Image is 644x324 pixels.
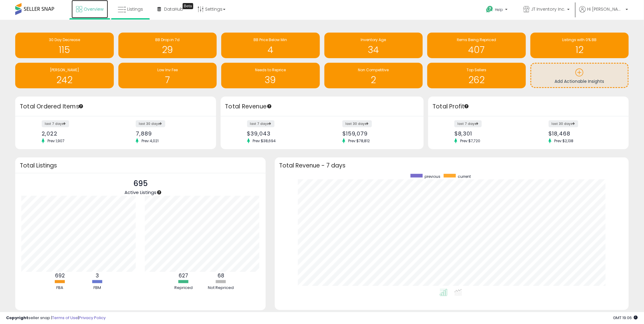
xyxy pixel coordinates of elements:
span: Needs to Reprice [255,67,286,72]
span: Non Competitive [358,67,389,72]
span: Inventory Age [361,37,386,42]
div: Tooltip anchor [156,190,162,195]
b: 3 [96,272,99,279]
h1: 29 [121,45,214,55]
span: Add Actionable Insights [555,78,604,84]
a: Terms of Use [52,315,78,321]
a: Privacy Policy [79,315,106,321]
h3: Total Listings [20,163,261,168]
span: Overview [84,6,103,12]
span: Low Inv Fee [157,67,178,72]
h3: Total Revenue - 7 days [279,163,625,168]
span: Prev: $38,694 [250,138,279,143]
span: Hi [PERSON_NAME] [587,6,624,12]
a: [PERSON_NAME] 242 [15,63,114,88]
a: Low Inv Fee 7 [118,63,217,88]
h1: 242 [18,75,111,85]
span: 2025-10-8 19:06 GMT [613,315,638,321]
b: 68 [218,272,224,279]
a: Inventory Age 34 [324,33,423,58]
span: Prev: $7,720 [457,138,483,143]
span: previous [425,174,441,179]
label: last 7 days [454,120,482,127]
span: Listings [127,6,143,12]
b: 627 [179,272,188,279]
h3: Total Profit [433,102,625,111]
a: Items Being Repriced 407 [427,33,526,58]
div: $39,043 [247,130,317,137]
span: Prev: 1,907 [44,138,68,143]
div: FBA [42,285,78,291]
span: current [458,174,471,179]
span: Active Listings [124,189,156,195]
label: last 7 days [247,120,275,127]
div: $159,079 [342,130,413,137]
h1: 34 [327,45,420,55]
span: Help [495,7,503,12]
div: Tooltip anchor [267,104,272,109]
h1: 407 [430,45,523,55]
a: Non Competitive 2 [324,63,423,88]
span: Prev: $78,812 [345,138,373,143]
a: Help [481,1,514,20]
span: BB Drop in 7d [155,37,180,42]
div: $8,301 [454,130,524,137]
label: last 30 days [136,120,165,127]
span: [PERSON_NAME] [50,67,79,72]
a: Hi [PERSON_NAME] [579,6,628,20]
label: last 30 days [549,120,578,127]
h3: Total Revenue [225,102,419,111]
div: Tooltip anchor [464,104,469,109]
div: Not Repriced [203,285,239,291]
h1: 39 [224,75,317,85]
b: 692 [55,272,65,279]
span: JT Inventory Inc. [531,6,565,12]
i: Get Help [486,5,494,13]
h1: 4 [224,45,317,55]
div: 2,022 [42,130,111,137]
label: last 30 days [342,120,372,127]
span: DataHub [164,6,183,12]
h1: 2 [327,75,420,85]
span: Prev: 4,021 [138,138,162,143]
h1: 7 [121,75,214,85]
h1: 262 [430,75,523,85]
p: 695 [124,178,156,189]
span: 30 Day Decrease [49,37,80,42]
div: Tooltip anchor [183,3,193,9]
h1: 115 [18,45,111,55]
a: Listings with 0% BB 12 [530,33,629,58]
span: BB Price Below Min [254,37,287,42]
div: Tooltip anchor [78,104,84,109]
span: Prev: $2,138 [551,138,577,143]
div: FBM [79,285,116,291]
a: Top Sellers 262 [427,63,526,88]
div: seller snap | | [6,315,106,321]
a: BB Drop in 7d 29 [118,33,217,58]
div: $18,468 [549,130,618,137]
strong: Copyright [6,315,28,321]
a: 30 Day Decrease 115 [15,33,114,58]
div: Repriced [165,285,202,291]
a: Add Actionable Insights [531,64,628,87]
a: Needs to Reprice 39 [221,63,320,88]
h1: 12 [534,45,626,55]
span: Items Being Repriced [457,37,496,42]
span: Top Sellers [467,67,486,72]
span: Listings with 0% BB [562,37,597,42]
a: BB Price Below Min 4 [221,33,320,58]
h3: Total Ordered Items [20,102,212,111]
label: last 7 days [42,120,69,127]
div: 7,889 [136,130,205,137]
